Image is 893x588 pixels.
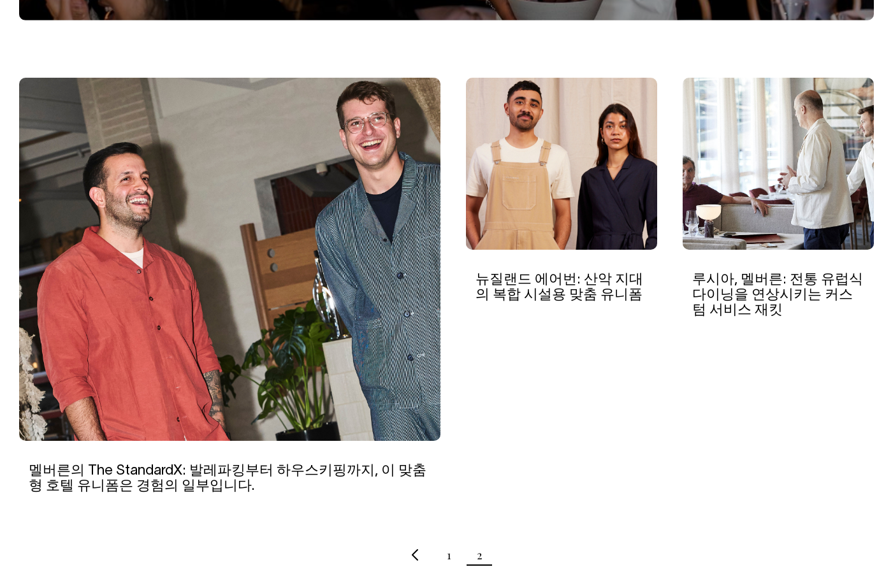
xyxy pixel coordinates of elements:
[476,273,643,301] a: 뉴질랜드 에어번: 산악 지대의 복합 시설용 맞춤 유니폼
[29,464,426,492] a: 멜버른의 The StandardX: 발레파킹부터 하우스키핑까지, 이 맞춤형 호텔 유니폼은 경험의 일부입니다.
[466,78,657,250] img: 뉴질랜드 에어번: 산악 지대의 복합 시설용 맞춤 유니폼
[477,547,483,563] font: 2
[683,78,874,250] img: 루시아, 멜버른: 전통 유럽식 다이닝을 연상시키는 커스텀 서비스 재킷
[19,78,440,441] img: 멜버른의 The StandardX: 발레파킹부터 하우스키핑까지, 이 맞춤형 호텔 유니폼은 경험의 일부입니다.
[447,547,451,563] font: 1
[447,539,451,571] a: 1페이지
[692,273,863,317] a: 루시아, 멜버른: 전통 유럽식 다이닝을 연상시키는 커스텀 서비스 재킷
[477,539,483,571] span: 2페이지
[19,539,874,571] nav: 쪽수 매기기
[411,539,421,571] a: 이전 페이지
